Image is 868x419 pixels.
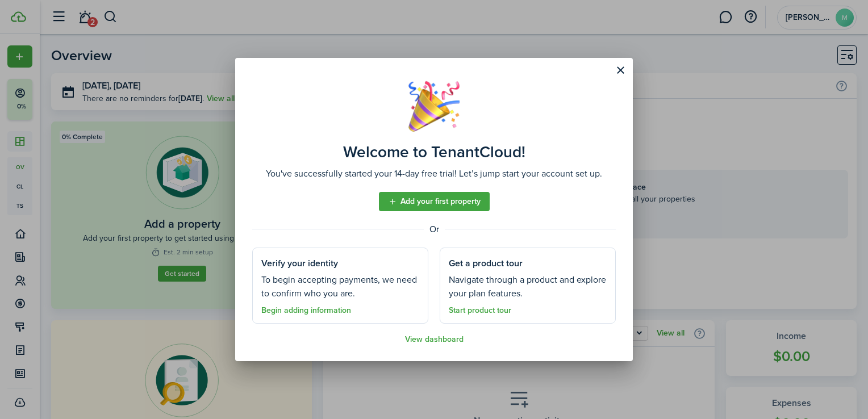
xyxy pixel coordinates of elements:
[611,61,630,80] button: Close modal
[449,273,607,300] assembled-view-section-description: Navigate through a product and explore your plan features.
[379,192,490,211] a: Add your first property
[261,306,351,315] a: Begin adding information
[252,223,616,236] assembled-view-separator: Or
[449,306,511,315] a: Start product tour
[405,335,464,344] a: View dashboard
[266,167,602,181] assembled-view-description: You've successfully started your 14-day free trial! Let’s jump start your account set up.
[408,81,460,132] img: Well done!
[343,143,525,161] assembled-view-title: Welcome to TenantCloud!
[449,257,523,270] assembled-view-section-title: Get a product tour
[261,273,419,300] assembled-view-section-description: To begin accepting payments, we need to confirm who you are.
[261,257,338,270] assembled-view-section-title: Verify your identity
